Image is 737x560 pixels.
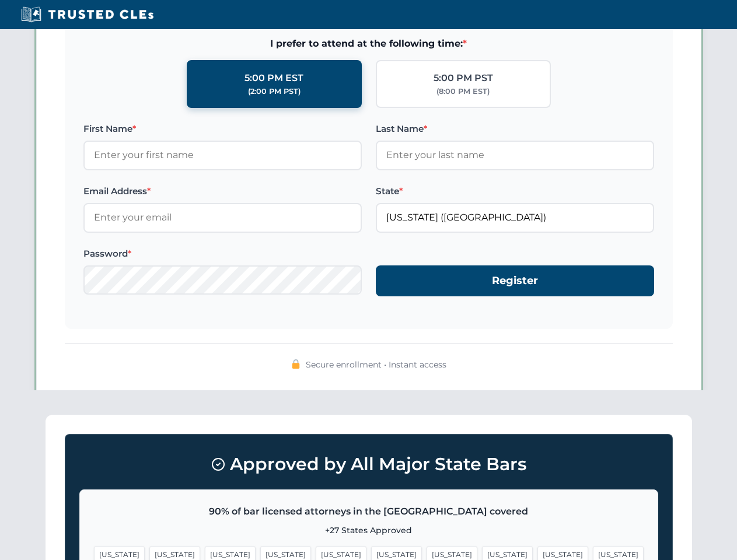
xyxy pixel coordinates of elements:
[83,203,362,232] input: Enter your email
[306,358,446,371] span: Secure enrollment • Instant access
[94,504,644,519] p: 90% of bar licensed attorneys in the [GEOGRAPHIC_DATA] covered
[83,247,362,261] label: Password
[376,184,654,198] label: State
[79,449,658,480] h3: Approved by All Major State Bars
[248,86,301,97] div: (2:00 PM PST)
[83,36,654,51] span: I prefer to attend at the following time:
[436,86,490,97] div: (8:00 PM EST)
[244,71,303,86] div: 5:00 PM EST
[376,203,654,232] input: Florida (FL)
[376,265,654,296] button: Register
[83,184,362,198] label: Email Address
[18,6,157,23] img: Trusted CLEs
[434,71,493,86] div: 5:00 PM PST
[94,524,644,537] p: +27 States Approved
[83,141,362,170] input: Enter your first name
[291,359,301,369] img: 🔒
[376,141,654,170] input: Enter your last name
[376,122,654,136] label: Last Name
[83,122,362,136] label: First Name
